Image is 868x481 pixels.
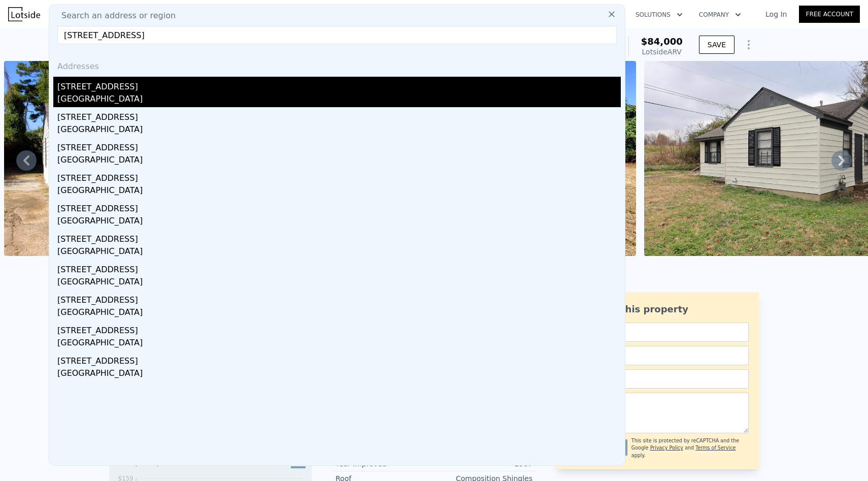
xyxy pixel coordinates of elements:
[799,6,860,23] a: Free Account
[57,26,617,44] input: Enter an address, city, region, neighborhood or zip code
[57,351,621,367] div: [STREET_ADDRESS]
[57,77,621,93] div: [STREET_ADDRESS]
[739,35,759,55] button: Show Options
[57,154,621,168] div: [GEOGRAPHIC_DATA]
[57,337,621,351] div: [GEOGRAPHIC_DATA]
[57,367,621,381] div: [GEOGRAPHIC_DATA]
[53,10,176,22] span: Search an address or region
[53,52,621,77] div: Addresses
[699,36,735,54] button: SAVE
[57,107,621,123] div: [STREET_ADDRESS]
[566,346,749,365] input: Email
[4,61,316,256] img: Sale: 142782224 Parcel: 85642127
[57,290,621,306] div: [STREET_ADDRESS]
[57,245,621,260] div: [GEOGRAPHIC_DATA]
[627,6,691,24] button: Solutions
[641,47,683,57] div: Lotside ARV
[8,7,40,21] img: Lotside
[57,260,621,276] div: [STREET_ADDRESS]
[641,36,683,47] span: $84,000
[566,369,749,389] input: Phone
[57,123,621,138] div: [GEOGRAPHIC_DATA]
[57,168,621,184] div: [STREET_ADDRESS]
[57,184,621,199] div: [GEOGRAPHIC_DATA]
[566,323,749,342] input: Name
[631,437,749,459] div: This site is protected by reCAPTCHA and the Google and apply.
[57,320,621,337] div: [STREET_ADDRESS]
[691,6,749,24] button: Company
[57,93,621,107] div: [GEOGRAPHIC_DATA]
[57,276,621,290] div: [GEOGRAPHIC_DATA]
[650,445,683,451] a: Privacy Policy
[57,138,621,154] div: [STREET_ADDRESS]
[57,215,621,229] div: [GEOGRAPHIC_DATA]
[695,445,736,451] a: Terms of Service
[566,302,749,316] div: Ask about this property
[57,229,621,245] div: [STREET_ADDRESS]
[57,199,621,215] div: [STREET_ADDRESS]
[57,306,621,320] div: [GEOGRAPHIC_DATA]
[753,9,799,19] a: Log In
